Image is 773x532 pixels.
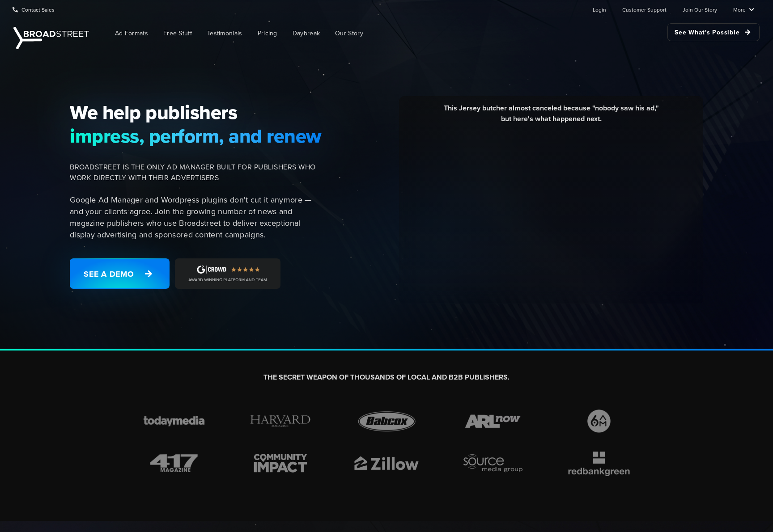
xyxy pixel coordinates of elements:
[70,258,170,289] a: See a Demo
[70,101,322,124] span: We help publishers
[258,29,277,38] span: Pricing
[243,407,318,435] img: brand-icon
[251,23,284,43] a: Pricing
[70,194,322,241] p: Google Ad Manager and Wordpress plugins don't cut it anymore — and your clients agree. Join the g...
[137,449,211,477] img: brand-icon
[163,29,192,38] span: Free Stuff
[115,29,148,38] span: Ad Formats
[667,23,760,41] a: See What's Possible
[13,0,55,18] a: Contact Sales
[293,29,320,38] span: Daybreak
[243,449,318,477] img: brand-icon
[94,19,760,48] nav: Main
[733,0,754,18] a: More
[108,23,155,43] a: Ad Formats
[137,407,211,435] img: brand-icon
[157,23,199,43] a: Free Stuff
[286,23,327,43] a: Daybreak
[683,0,717,18] a: Join Our Story
[456,449,530,477] img: brand-icon
[562,407,636,435] img: brand-icon
[70,124,322,148] span: impress, perform, and renew
[562,449,636,477] img: brand-icon
[622,0,667,18] a: Customer Support
[335,29,363,38] span: Our Story
[593,0,606,18] a: Login
[13,27,89,49] img: Broadstreet | The Ad Manager for Small Publishers
[137,373,636,382] h2: THE SECRET WEAPON OF THOUSANDS OF LOCAL AND B2B PUBLISHERS.
[349,449,424,477] img: brand-icon
[207,29,242,38] span: Testimonials
[328,23,370,43] a: Our Story
[406,103,697,131] div: This Jersey butcher almost canceled because "nobody saw his ad," but here's what happened next.
[200,23,249,43] a: Testimonials
[70,162,322,183] span: BROADSTREET IS THE ONLY AD MANAGER BUILT FOR PUBLISHERS WHO WORK DIRECTLY WITH THEIR ADVERTISERS
[456,407,530,435] img: brand-icon
[349,407,424,435] img: brand-icon
[406,131,697,294] iframe: YouTube video player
